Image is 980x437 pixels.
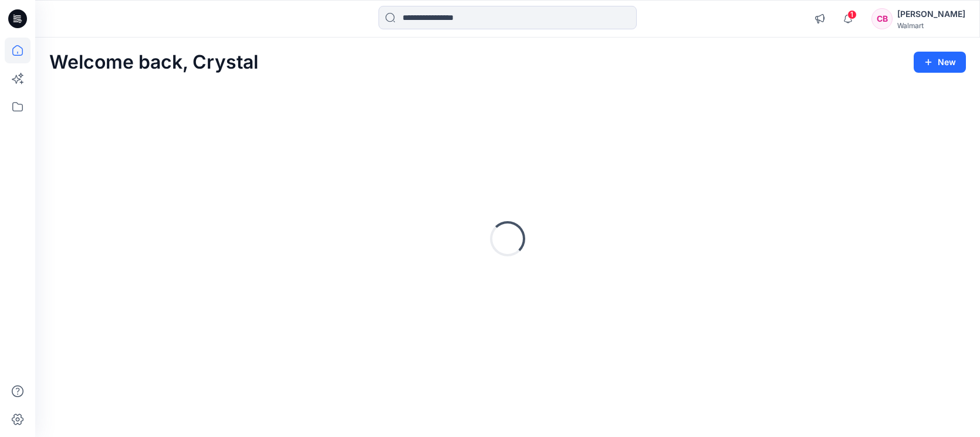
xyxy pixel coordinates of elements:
[871,8,893,29] div: CB
[897,7,965,21] div: [PERSON_NAME]
[49,52,258,73] h2: Welcome back, Crystal
[897,21,965,30] div: Walmart
[914,52,966,73] button: New
[847,10,857,19] span: 1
